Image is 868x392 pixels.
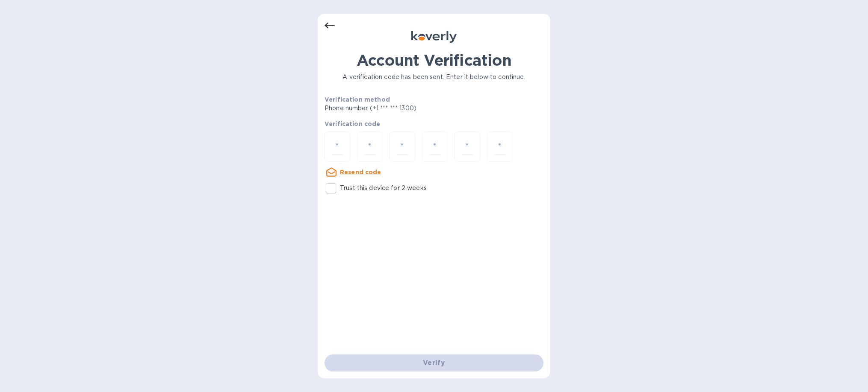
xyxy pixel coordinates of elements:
b: Verification method [325,96,390,103]
h1: Account Verification [325,51,543,69]
u: Resend code [340,169,381,176]
p: Trust this device for 2 weeks [340,184,427,193]
p: Verification code [325,120,543,128]
p: Phone number (+1 *** *** 1300) [325,104,482,113]
p: A verification code has been sent. Enter it below to continue. [325,73,543,82]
